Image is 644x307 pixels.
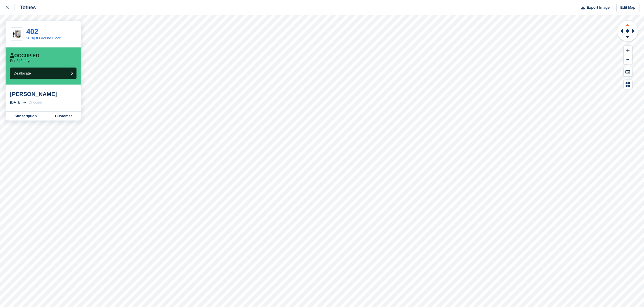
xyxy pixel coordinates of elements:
[6,112,46,121] a: Subscription
[26,36,61,40] a: 20 sq ft Ground Floor
[624,55,632,64] button: Zoom Out
[10,91,76,97] div: [PERSON_NAME]
[10,100,21,105] div: [DATE]
[578,3,610,12] button: Export Image
[624,46,632,55] button: Zoom In
[10,59,31,63] p: For 343 days
[624,67,632,76] button: Keyboard Shortcuts
[46,112,81,121] a: Customer
[15,4,36,11] div: Totnes
[587,5,610,10] span: Export Image
[26,27,38,36] a: 402
[624,80,632,89] button: Map Legend
[10,29,23,39] img: 20-sqft-unit.jpg
[14,71,31,75] span: Deallocate
[28,100,42,105] div: Ongoing
[10,68,76,79] button: Deallocate
[617,3,640,12] a: Edit Map
[10,53,39,59] div: Occupied
[23,101,26,104] img: arrow-right-light-icn-cde0832a797a2874e46488d9cf13f60e5c3a73dbe684e267c42b8395dfbc2abf.svg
